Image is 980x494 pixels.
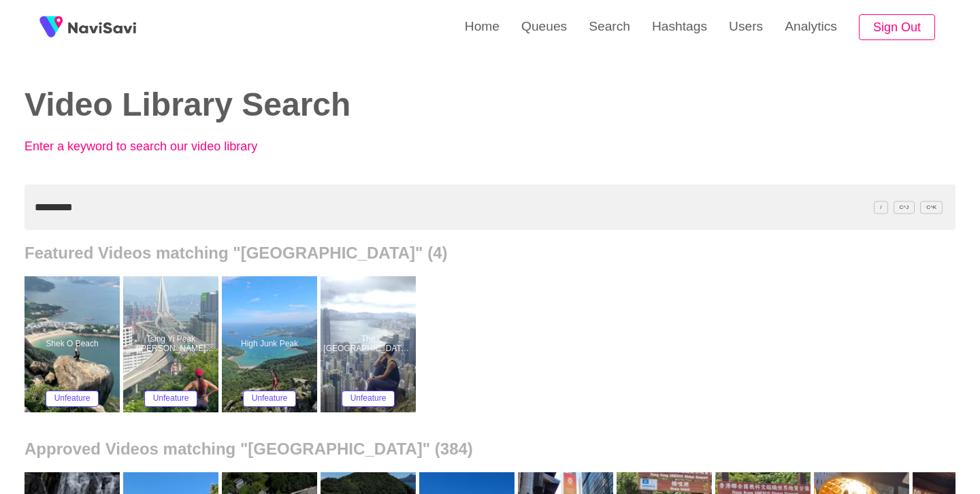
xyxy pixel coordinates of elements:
[24,244,955,263] h2: Featured Videos matching "[GEOGRAPHIC_DATA]" (4)
[24,139,324,154] p: Enter a keyword to search our video library
[243,391,297,407] button: Unfeature
[859,14,935,41] button: Sign Out
[894,201,915,214] span: C^J
[34,10,68,44] img: fireSpot
[24,276,123,412] a: Shek O BeachShek O BeachUnfeature
[342,391,395,407] button: Unfeature
[24,87,470,123] h2: Video Library Search
[24,440,955,459] h2: Approved Videos matching "[GEOGRAPHIC_DATA]" (384)
[144,391,198,407] button: Unfeature
[222,276,321,412] a: High Junk PeakHigh Junk PeakUnfeature
[920,201,943,214] span: C^K
[123,276,222,412] a: Tsing Yi Peak ([PERSON_NAME] [PERSON_NAME])Tsing Yi Peak (Sam Chi Heung)Unfeature
[68,20,136,34] img: fireSpot
[46,391,99,407] button: Unfeature
[321,276,419,412] a: The [GEOGRAPHIC_DATA] | [GEOGRAPHIC_DATA] 428The Peak Tower | Sky Terrace 428Unfeature
[874,201,887,214] span: /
